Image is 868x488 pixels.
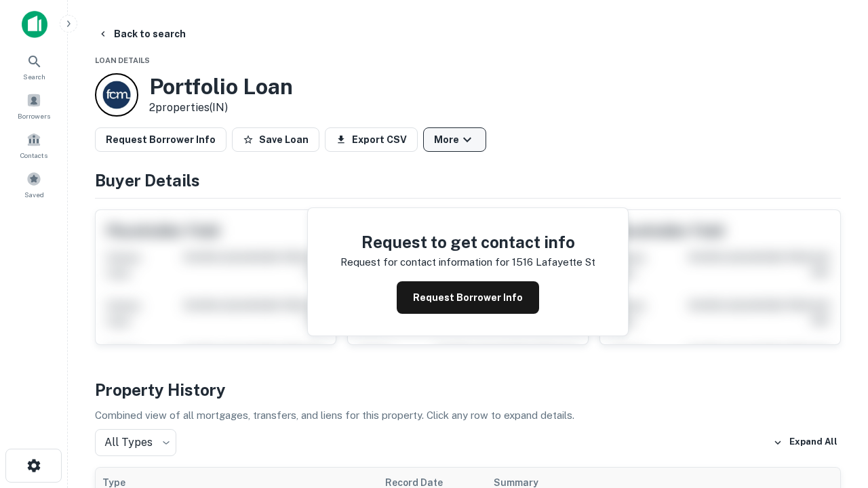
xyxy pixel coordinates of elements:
a: Contacts [4,127,64,163]
span: Loan Details [95,56,150,64]
p: 2 properties (IN) [149,100,293,116]
h4: Property History [95,378,841,402]
a: Borrowers [4,87,64,124]
button: Back to search [92,22,191,46]
button: Expand All [770,432,841,453]
p: 1516 lafayette st [512,254,595,270]
div: All Types [95,429,176,456]
span: Contacts [20,150,47,161]
span: Search [23,71,45,82]
button: Request Borrower Info [397,281,539,314]
p: Combined view of all mortgages, transfers, and liens for this property. Click any row to expand d... [95,407,841,424]
span: Saved [24,189,44,200]
h3: Portfolio Loan [149,74,293,100]
a: Search [4,48,64,85]
iframe: Chat Widget [800,336,868,401]
button: Export CSV [325,127,418,152]
img: capitalize-icon.png [22,11,47,38]
a: Saved [4,166,64,203]
p: Request for contact information for [340,254,509,270]
button: Request Borrower Info [95,127,226,152]
h4: Request to get contact info [340,230,595,254]
span: Borrowers [18,110,50,121]
button: Save Loan [232,127,319,152]
button: More [423,127,486,152]
h4: Buyer Details [95,168,841,192]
